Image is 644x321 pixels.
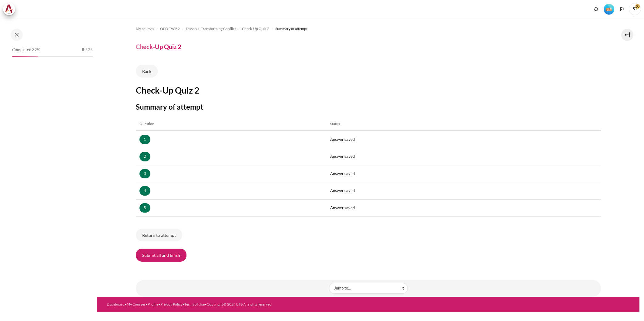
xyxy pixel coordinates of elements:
[5,5,13,14] img: Architeck
[617,5,626,14] button: Languages
[86,47,93,53] span: / 25
[604,3,614,15] div: Level #2
[275,26,307,31] span: Summary of attempt
[136,24,601,34] nav: Navigation bar
[139,203,150,213] a: 5
[160,26,180,31] span: OPO TW B2
[327,117,601,131] th: Status
[601,3,617,15] a: Level #2
[604,4,614,15] img: Level #2
[327,199,601,217] td: Answer saved
[327,131,601,148] td: Answer saved
[136,25,154,32] a: My courses
[107,302,125,306] a: Dashboard
[97,18,639,297] section: Content
[3,3,18,15] a: Architeck Architeck
[136,117,327,131] th: Question
[107,302,400,307] div: • • • • •
[207,302,272,306] a: Copyright © 2024 BTS All rights reserved
[139,186,150,196] a: 4
[327,165,601,182] td: Answer saved
[186,25,236,32] a: Lesson 4: Transforming Conflict
[136,65,158,78] a: Back
[139,135,150,144] a: 1
[127,302,146,306] a: My Courses
[148,302,158,306] a: Profile
[136,249,186,261] button: Submit all and finish
[629,3,641,15] a: User menu
[629,3,641,15] span: ST
[12,47,40,53] span: Completed 32%
[136,102,601,111] h3: Summary of attempt
[136,229,182,241] button: Return to attempt
[327,148,601,165] td: Answer saved
[186,26,236,31] span: Lesson 4: Transforming Conflict
[160,302,183,306] a: Privacy Policy
[139,152,150,161] a: 2
[136,85,601,96] h2: Check-Up Quiz 2
[592,5,601,14] div: Show notification window with no new notifications
[242,26,269,31] span: Check-Up Quiz 2
[82,47,84,53] span: 8
[136,26,154,31] span: My courses
[136,43,181,51] h4: Check-Up Quiz 2
[327,182,601,200] td: Answer saved
[139,169,150,179] a: 3
[160,25,180,32] a: OPO TW B2
[184,302,205,306] a: Terms of Use
[242,25,269,32] a: Check-Up Quiz 2
[12,56,38,57] div: 32%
